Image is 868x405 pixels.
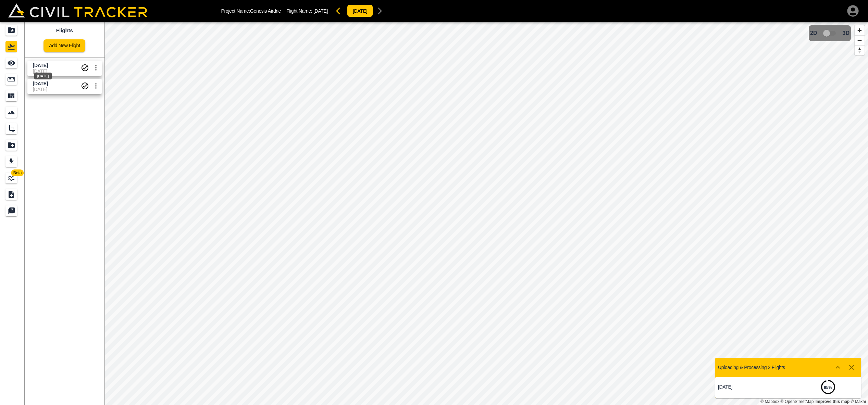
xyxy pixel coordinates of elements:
[810,30,817,36] span: 2D
[831,360,845,374] button: Show more
[781,399,814,404] a: OpenStreetMap
[347,4,373,17] button: [DATE]
[718,365,785,370] p: Uploading & Processing 2 Flights
[855,45,865,55] button: Reset bearing to north
[855,25,865,35] button: Zoom in
[718,384,788,390] p: [DATE]
[855,35,865,45] button: Zoom out
[313,8,328,14] span: [DATE]
[104,22,868,405] canvas: Map
[816,399,850,404] a: Map feedback
[760,399,779,404] a: Mapbox
[286,8,328,14] p: Flight Name:
[851,399,866,404] a: Maxar
[820,27,840,40] span: 3D model not uploaded yet
[843,30,850,36] span: 3D
[8,3,147,18] img: Civil Tracker
[824,385,832,390] strong: 95 %
[34,73,52,79] div: [DATE]
[221,8,281,14] p: Project Name: Genesis Airdrie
